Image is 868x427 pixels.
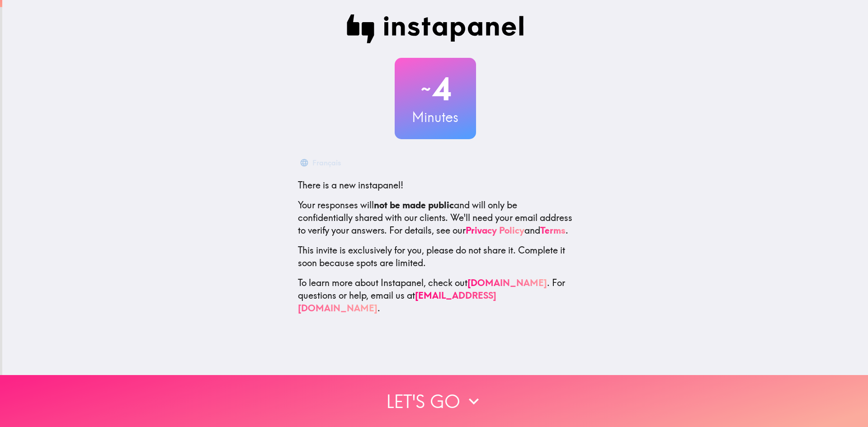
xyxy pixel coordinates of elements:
[298,154,344,172] button: Français
[312,156,341,169] div: Français
[420,75,432,103] span: ~
[347,14,524,43] img: Instapanel
[298,179,403,191] span: There is a new instapanel!
[466,225,524,236] a: Privacy Policy
[395,108,476,127] h3: Minutes
[298,290,496,314] a: [EMAIL_ADDRESS][DOMAIN_NAME]
[298,277,573,314] p: To learn more about Instapanel, check out . For questions or help, email us at .
[298,244,573,269] p: This invite is exclusively for you, please do not share it. Complete it soon because spots are li...
[374,199,454,211] b: not be made public
[467,277,547,288] a: [DOMAIN_NAME]
[298,199,573,237] p: Your responses will and will only be confidentially shared with our clients. We'll need your emai...
[395,70,476,108] h2: 4
[540,225,566,236] a: Terms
